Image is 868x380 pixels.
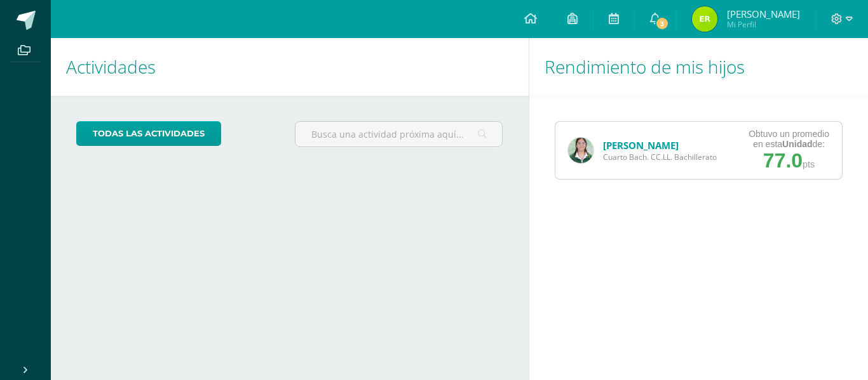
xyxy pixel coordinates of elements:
a: [PERSON_NAME] [603,139,679,152]
img: 0325c83014a08ebd632e9dbd983d4b0b.png [692,6,717,32]
img: 40b50198c9b513df809ceb47debe0692.png [568,138,593,163]
span: pts [803,159,815,169]
h1: Rendimiento de mis hijos [545,38,853,96]
span: Cuarto Bach. CC.LL. Bachillerato [603,152,717,162]
strong: Unidad [782,139,812,149]
span: Mi Perfil [727,19,800,30]
input: Busca una actividad próxima aquí... [295,122,503,147]
span: 3 [655,16,669,30]
span: [PERSON_NAME] [727,8,800,20]
h1: Actividades [66,38,513,96]
a: todas las Actividades [76,121,221,146]
div: Obtuvo un promedio en esta de: [749,129,829,149]
span: 77.0 [763,149,803,172]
